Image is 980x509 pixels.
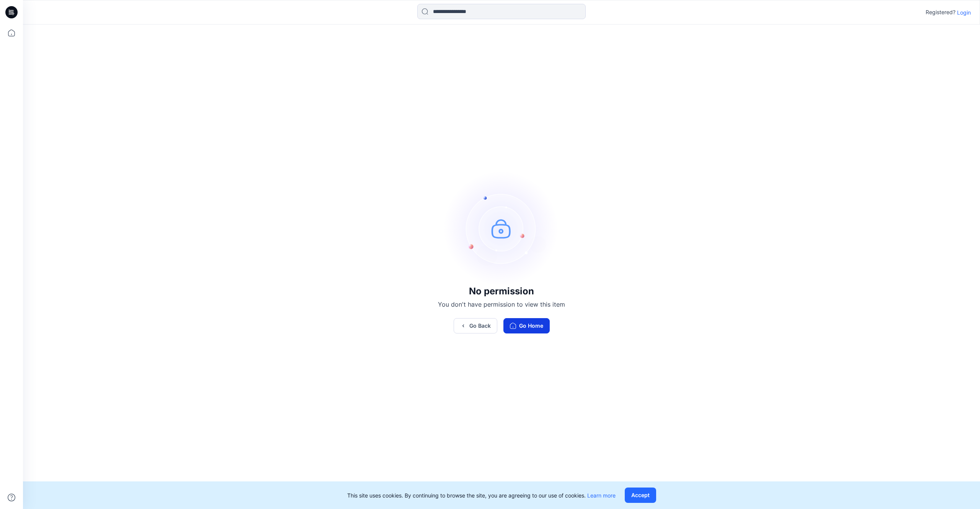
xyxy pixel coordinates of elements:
[438,286,565,297] h3: No permission
[587,492,616,499] a: Learn more
[347,491,616,499] p: This site uses cookies. By continuing to browse the site, you are agreeing to our use of cookies.
[957,8,971,16] p: Login
[625,488,656,503] button: Accept
[926,8,955,17] p: Registered?
[454,318,497,333] button: Go Back
[444,171,559,286] img: no-perm.svg
[503,318,550,333] button: Go Home
[438,300,565,309] p: You don't have permission to view this item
